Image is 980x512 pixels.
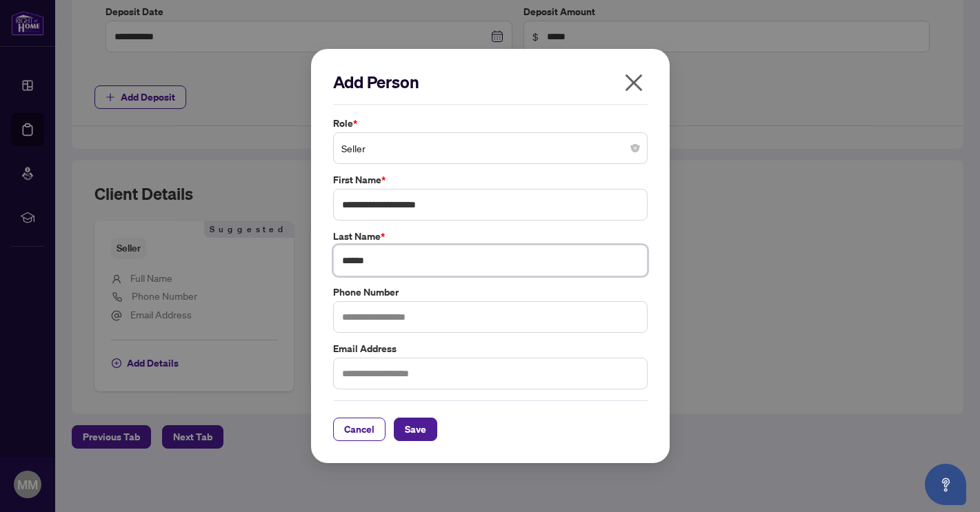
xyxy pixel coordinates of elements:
[333,172,648,187] label: First Name
[333,285,648,300] label: Phone Number
[333,229,648,244] label: Last Name
[333,341,648,356] label: Email Address
[405,418,426,440] span: Save
[341,135,639,161] span: Seller
[394,418,437,441] button: Save
[631,144,639,152] span: close-circle
[333,71,648,93] h2: Add Person
[925,464,966,505] button: Open asap
[344,418,374,440] span: Cancel
[333,418,386,441] button: Cancel
[623,72,645,94] span: close
[333,116,648,131] label: Role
